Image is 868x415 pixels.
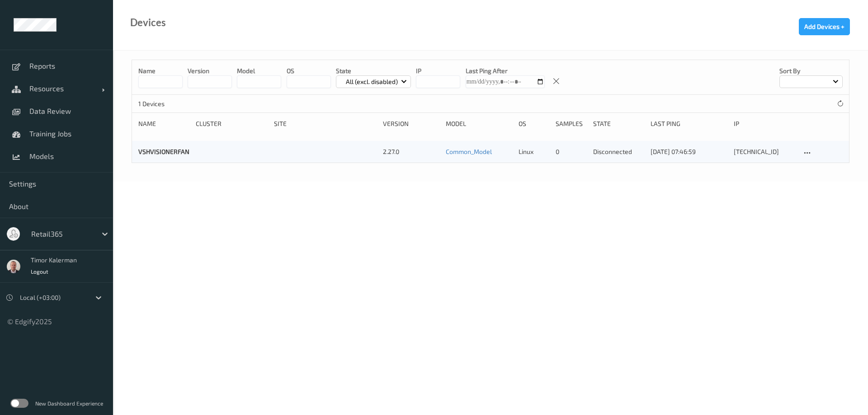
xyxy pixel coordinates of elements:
[130,18,166,27] div: Devices
[383,147,439,156] div: 2.27.0
[138,99,206,108] p: 1 Devices
[196,119,268,128] div: Cluster
[651,119,727,128] div: Last Ping
[383,119,439,128] div: version
[446,148,492,155] a: Common_Model
[556,147,586,156] div: 0
[274,119,377,128] div: Site
[138,148,189,155] a: VSHVISIONERFAN
[188,66,232,75] p: version
[734,147,795,156] div: [TECHNICAL_ID]
[779,66,843,75] p: Sort by
[556,119,586,128] div: Samples
[519,147,549,156] p: linux
[138,119,189,128] div: Name
[651,147,727,156] div: [DATE] 07:46:59
[446,119,512,128] div: Model
[519,119,549,128] div: OS
[336,66,411,75] p: State
[799,18,850,35] button: Add Devices +
[237,66,281,75] p: model
[287,66,331,75] p: OS
[343,77,401,86] p: All (excl. disabled)
[416,66,460,75] p: IP
[593,119,644,128] div: State
[466,66,545,75] p: Last Ping After
[138,66,183,75] p: Name
[734,119,795,128] div: ip
[593,147,644,156] p: disconnected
